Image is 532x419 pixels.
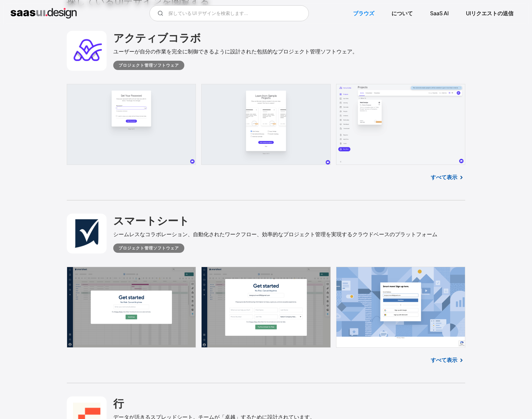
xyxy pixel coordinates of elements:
a: スマートシート [113,214,189,230]
a: SaaS AI [422,6,457,21]
font: UIリクエストの送信 [466,10,513,17]
input: 探している UI デザインを検索します... [149,5,309,21]
font: すべて表示 [431,356,457,363]
font: ブラウズ [353,10,374,17]
font: すべて表示 [431,174,457,180]
a: ブラウズ [345,6,382,21]
font: スマートシート [113,214,189,227]
font: について [392,10,413,17]
font: アクティブコラボ [113,31,201,44]
font: プロジェクト管理ソフトウェア [119,63,179,68]
font: ユーザーが自分の作業を完全に制御できるように設計された包括的なプロジェクト管理ソフトウェア。 [113,48,358,55]
font: SaaS AI [430,10,449,17]
font: プロジェクト管理ソフトウェア [119,245,179,250]
a: すべて表示 [431,173,457,181]
a: について [384,6,421,21]
a: 行 [113,396,124,413]
a: アクティブコラボ [113,31,201,47]
a: UIリクエストの送信 [458,6,521,21]
a: 家 [11,8,77,19]
font: シームレスなコラボレーション、自動化されたワークフロー、効率的なプロジェクト管理を実現するクラウドベースのプラットフォーム [113,231,437,238]
form: メールフォーム [149,5,309,21]
font: 行 [113,396,124,410]
a: すべて表示 [431,356,457,364]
